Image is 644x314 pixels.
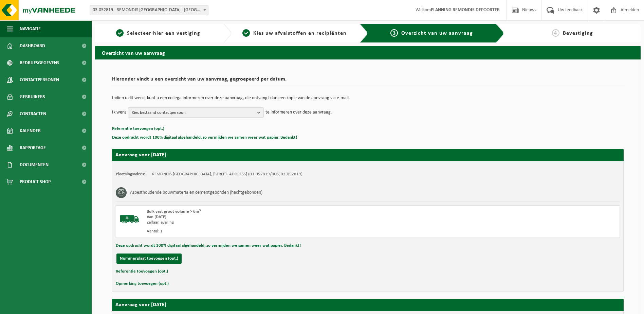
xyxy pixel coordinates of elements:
span: Documenten [20,156,49,173]
span: Selecteer hier een vestiging [127,31,200,36]
strong: Plaatsingsadres: [116,172,145,176]
h2: Overzicht van uw aanvraag [95,46,641,59]
button: Opmerking toevoegen (opt.) [116,279,169,288]
span: Rapportage [20,139,46,156]
button: Deze opdracht wordt 100% digitaal afgehandeld, zo vermijden we samen weer wat papier. Bedankt! [112,133,297,142]
strong: Aanvraag voor [DATE] [115,152,166,158]
td: REMONDIS [GEOGRAPHIC_DATA], [STREET_ADDRESS] (03-052819/BUS, 03-052819) [152,172,302,177]
span: Contracten [20,105,46,122]
span: Bevestiging [563,31,593,36]
span: Bedrijfsgegevens [20,54,59,71]
span: Navigatie [20,20,41,37]
span: 4 [552,29,559,37]
span: Dashboard [20,37,45,54]
span: 03-052819 - REMONDIS WEST-VLAANDEREN - OOSTENDE [90,5,208,15]
span: 2 [242,29,250,37]
button: Deze opdracht wordt 100% digitaal afgehandeld, zo vermijden we samen weer wat papier. Bedankt! [116,241,301,250]
span: Bulk vast groot volume > 6m³ [147,209,201,214]
a: 1Selecteer hier een vestiging [98,29,218,37]
p: Ik wens [112,107,126,118]
span: Overzicht van uw aanvraag [401,31,473,36]
strong: Van [DATE] [147,215,166,219]
span: 1 [116,29,124,37]
h3: Asbesthoudende bouwmaterialen cementgebonden (hechtgebonden) [130,187,262,198]
span: Contactpersonen [20,71,59,88]
strong: Aanvraag voor [DATE] [115,302,166,308]
span: 3 [390,29,398,37]
span: Kies uw afvalstoffen en recipiënten [253,31,347,36]
button: Kies bestaand contactpersoon [128,107,264,118]
span: Kalender [20,122,41,139]
img: BL-SO-LV.png [119,209,140,229]
span: 03-052819 - REMONDIS WEST-VLAANDEREN - OOSTENDE [90,5,208,15]
div: Zelfaanlevering [147,220,395,225]
a: 2Kies uw afvalstoffen en recipiënten [235,29,354,37]
h2: Hieronder vindt u een overzicht van uw aanvraag, gegroepeerd per datum. [112,76,624,86]
button: Nummerplaat toevoegen (opt.) [116,254,182,264]
span: Kies bestaand contactpersoon [132,108,255,118]
span: Gebruikers [20,88,45,105]
button: Referentie toevoegen (opt.) [112,124,164,133]
div: Aantal: 1 [147,229,395,234]
span: Product Shop [20,173,51,190]
p: te informeren over deze aanvraag. [265,107,332,118]
button: Referentie toevoegen (opt.) [116,267,168,276]
p: Indien u dit wenst kunt u een collega informeren over deze aanvraag, die ontvangt dan een kopie v... [112,96,624,101]
strong: PLANNING REMONDIS DEPOORTER [431,7,500,13]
